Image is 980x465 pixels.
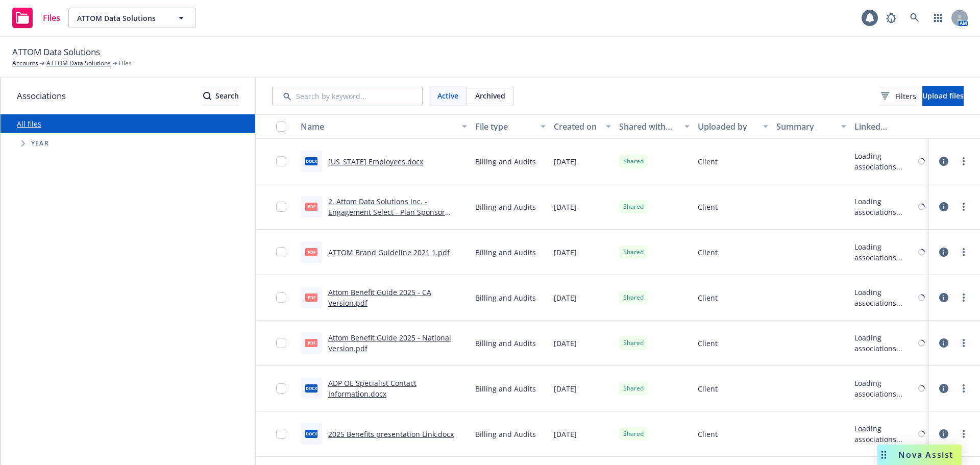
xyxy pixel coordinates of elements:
span: Billing and Audits [475,338,536,349]
button: Uploaded by [694,114,772,139]
div: Loading associations... [854,196,916,217]
div: Loading associations... [854,332,916,354]
div: File type [475,122,534,131]
div: Loading associations... [854,378,916,399]
a: Files [8,4,64,32]
input: Toggle Row Selected [276,338,286,348]
input: Toggle Row Selected [276,247,286,257]
span: [DATE] [554,247,577,258]
a: ATTOM Data Solutions [46,59,111,68]
input: Search by keyword... [272,86,423,106]
div: Shared with client [619,122,678,131]
div: Created on [554,122,600,131]
button: Linked associations [850,114,929,139]
span: Files [43,14,60,22]
span: pdf [305,339,317,347]
span: Shared [623,338,644,348]
a: Report a Bug [881,8,901,28]
span: Client [698,156,718,167]
span: [DATE] [554,202,577,212]
span: Client [698,292,718,303]
span: Shared [623,384,644,393]
a: more [958,337,970,349]
span: Shared [623,293,644,302]
a: more [958,155,970,167]
button: SearchSearch [203,86,239,106]
a: 2. Attom Data Solutions Inc. - Engagement Select - Plan Sponsor Agreement with BAA - Fill-in Only... [328,197,467,238]
a: Accounts [12,59,38,68]
a: ADP OE Specialist Contact Information.docx [328,378,416,399]
span: Active [437,90,458,101]
div: Drag to move [877,445,890,465]
button: Shared with client [615,114,694,139]
button: Summary [772,114,851,139]
a: ATTOM Brand Guideline 2021 1.pdf [328,248,450,257]
span: Billing and Audits [475,429,536,439]
div: Tree Example [1,133,255,154]
span: [DATE] [554,156,577,167]
a: All files [17,119,41,129]
span: Shared [623,157,644,166]
span: Shared [623,202,644,211]
div: Loading associations... [854,151,916,172]
svg: Search [203,92,211,100]
div: Loading associations... [854,241,916,263]
span: Nova Assist [898,450,953,459]
span: Client [698,247,718,258]
input: Toggle Row Selected [276,202,286,212]
span: Client [698,429,718,439]
span: docx [305,430,317,437]
button: Upload files [922,86,964,106]
span: ATTOM Data Solutions [77,13,165,23]
span: Client [698,338,718,349]
div: Linked associations [854,122,925,131]
span: Filters [881,91,916,102]
button: Filters [881,86,916,106]
span: Billing and Audits [475,247,536,258]
a: [US_STATE] Employees.docx [328,157,423,166]
span: docx [305,157,317,165]
span: Client [698,202,718,212]
div: Name [301,122,456,131]
span: Billing and Audits [475,156,536,167]
button: Created on [550,114,615,139]
span: Filters [895,91,916,102]
span: Shared [623,248,644,257]
div: Loading associations... [854,287,916,308]
span: Billing and Audits [475,292,536,303]
span: Shared [623,429,644,438]
a: more [958,382,970,395]
span: pdf [305,203,317,210]
a: more [958,246,970,258]
input: Toggle Row Selected [276,383,286,394]
span: Upload files [922,91,964,101]
span: Associations [17,89,66,103]
button: Nova Assist [877,445,962,465]
a: more [958,201,970,213]
span: [DATE] [554,292,577,303]
input: Toggle Row Selected [276,156,286,166]
a: Attom Benefit Guide 2025 - National Version.pdf [328,333,451,353]
input: Select all [276,121,286,132]
span: [DATE] [554,383,577,394]
button: File type [471,114,550,139]
a: Attom Benefit Guide 2025 - CA Version.pdf [328,287,431,308]
span: Billing and Audits [475,202,536,212]
span: docx [305,384,317,392]
input: Toggle Row Selected [276,292,286,303]
input: Toggle Row Selected [276,429,286,439]
span: ATTOM Data Solutions [12,45,100,59]
a: Switch app [928,8,948,28]
span: [DATE] [554,429,577,439]
span: pdf [305,293,317,301]
span: Year [31,140,49,146]
button: ATTOM Data Solutions [68,8,196,28]
span: Billing and Audits [475,383,536,394]
button: Name [297,114,471,139]
div: Uploaded by [698,122,757,131]
span: pdf [305,248,317,256]
span: Files [119,59,132,68]
div: Summary [776,122,836,131]
div: Loading associations... [854,423,916,445]
a: Search [904,8,925,28]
